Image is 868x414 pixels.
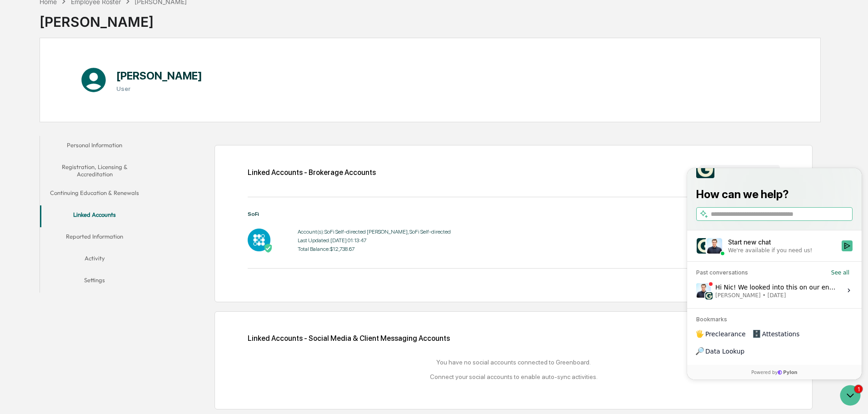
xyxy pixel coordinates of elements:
[248,211,780,217] div: SoFi
[248,229,270,251] img: SoFi - Active
[64,200,110,208] a: Powered byPylon
[9,101,61,108] div: Past conversations
[18,161,59,170] span: Preclearance
[28,124,74,131] span: [PERSON_NAME]
[40,184,149,205] button: Continuing Education & Renewals
[687,168,862,379] iframe: Customer support window
[40,205,149,227] button: Linked Accounts
[80,124,99,131] span: [DATE]
[66,162,73,170] div: 🗄️
[9,162,16,170] div: 🖐️
[5,158,62,174] a: 🖐️Preclearance
[9,115,24,130] img: Jack Rasmussen
[264,244,273,253] img: Active
[298,246,451,252] div: Total Balance: $12,738.67
[90,201,110,208] span: Pylon
[62,158,116,174] a: 🗄️Attestations
[5,175,61,191] a: 🔎Data Lookup
[699,165,780,180] button: Add Brokerage Account
[40,271,149,293] button: Settings
[248,168,376,177] div: Linked Accounts - Brokerage Accounts
[40,6,187,30] div: [PERSON_NAME]
[141,99,165,110] button: See all
[839,384,863,409] iframe: Open customer support
[40,227,149,249] button: Reported Information
[116,85,202,92] h3: User
[40,136,149,293] div: secondary tabs example
[9,70,25,86] img: 1746055101610-c473b297-6a78-478c-a979-82029cc54cd1
[248,331,780,346] div: Linked Accounts - Social Media & Client Messaging Accounts
[18,179,57,188] span: Data Lookup
[40,158,149,184] button: Registration, Licensing & Accreditation
[75,124,79,131] span: •
[40,136,149,158] button: Personal Information
[40,249,149,271] button: Activity
[9,180,16,187] div: 🔎
[298,237,451,244] div: Last Updated: [DATE] 01:13:47
[9,19,165,34] p: How can we help?
[41,79,125,86] div: We're available if you need us!
[155,72,165,83] button: Start new chat
[19,70,35,86] img: 8933085812038_c878075ebb4cc5468115_72.jpg
[75,161,113,170] span: Attestations
[248,359,780,380] div: You have no social accounts connected to Greenboard. Connect your social accounts to enable auto-...
[41,70,149,79] div: Start new chat
[116,69,202,82] h1: [PERSON_NAME]
[18,124,25,131] img: 1746055101610-c473b297-6a78-478c-a979-82029cc54cd1
[298,229,451,235] div: Account(s): SoFi Self-directed [PERSON_NAME], SoFi Self-directed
